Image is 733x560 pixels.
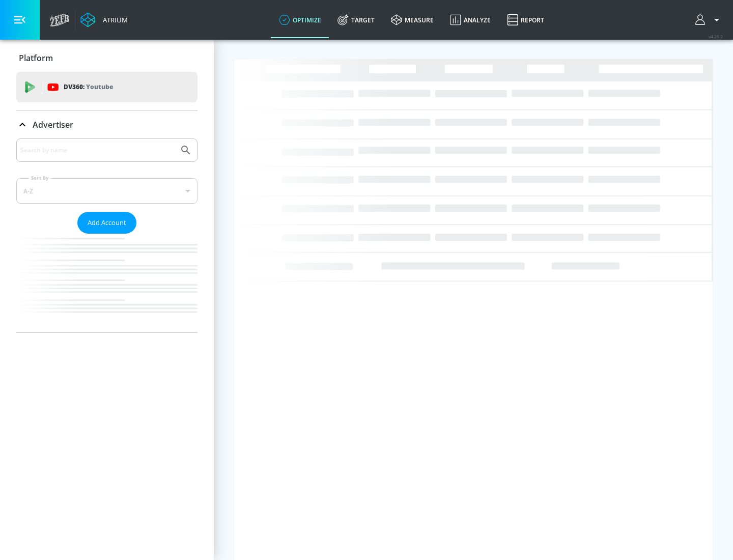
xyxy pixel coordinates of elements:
[80,12,128,27] a: Atrium
[77,212,136,234] button: Add Account
[99,15,128,24] div: Atrium
[20,144,175,157] input: Search by name
[271,2,329,38] a: optimize
[442,2,499,38] a: Analyze
[383,2,442,38] a: measure
[16,72,198,102] div: DV360: Youtube
[499,2,552,38] a: Report
[16,110,198,139] div: Advertiser
[16,44,198,72] div: Platform
[329,2,383,38] a: Target
[86,81,113,92] p: Youtube
[88,217,126,229] span: Add Account
[33,119,73,130] p: Advertiser
[16,178,198,204] div: A-Z
[19,52,53,64] p: Platform
[709,34,723,39] span: v 4.25.2
[16,138,198,332] div: Advertiser
[16,234,198,332] nav: list of Advertiser
[64,81,113,93] p: DV360:
[29,175,51,181] label: Sort By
